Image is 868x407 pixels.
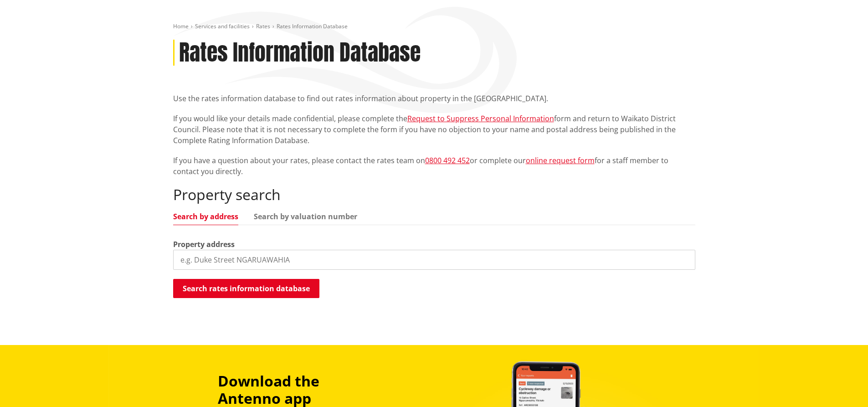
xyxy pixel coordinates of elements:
a: Rates [256,22,270,30]
a: Services and facilities [195,22,250,30]
p: If you have a question about your rates, please contact the rates team on or complete our for a s... [173,155,695,177]
p: If you would like your details made confidential, please complete the form and return to Waikato ... [173,113,695,146]
button: Search rates information database [173,279,319,298]
p: Use the rates information database to find out rates information about property in the [GEOGRAPHI... [173,93,695,104]
h2: Property search [173,186,695,203]
a: Request to Suppress Personal Information [407,113,554,124]
h1: Rates Information Database [179,40,421,66]
nav: breadcrumb [173,23,695,31]
span: Rates Information Database [277,22,348,30]
label: Property address [173,239,235,250]
a: Search by valuation number [254,213,357,220]
a: Search by address [173,213,238,220]
a: 0800 492 452 [425,155,470,165]
a: online request form [526,155,595,165]
input: e.g. Duke Street NGARUAWAHIA [173,250,695,270]
a: Home [173,22,189,30]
